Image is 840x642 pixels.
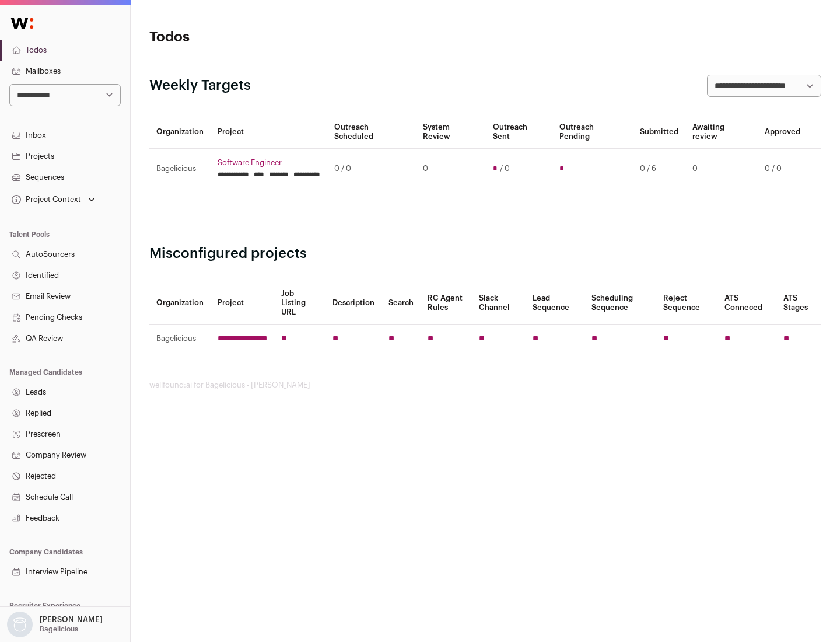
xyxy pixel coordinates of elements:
th: Job Listing URL [274,282,325,325]
th: Search [381,282,421,325]
h2: Weekly Targets [149,76,251,95]
span: / 0 [500,164,510,173]
th: Organization [149,282,211,325]
p: [PERSON_NAME] [40,615,103,624]
th: Slack Channel [472,282,526,325]
a: Software Engineer [218,158,320,168]
th: ATS Conneced [717,282,776,325]
p: Bagelicious [40,624,78,634]
th: Description [325,282,381,325]
td: Bagelicious [149,149,211,189]
th: Awaiting review [685,116,758,149]
th: Outreach Pending [552,116,632,149]
th: System Review [416,116,485,149]
th: Submitted [633,116,685,149]
td: 0 / 0 [327,149,416,189]
th: RC Agent Rules [421,282,471,325]
th: Lead Sequence [526,282,584,325]
img: Wellfound [5,12,40,35]
th: Outreach Sent [486,116,553,149]
td: Bagelicious [149,325,211,353]
th: Organization [149,116,211,149]
th: ATS Stages [776,282,821,325]
button: Open dropdown [9,191,97,208]
th: Scheduling Sequence [584,282,656,325]
th: Project [211,282,274,325]
h2: Misconfigured projects [149,245,821,263]
td: 0 [416,149,485,189]
th: Approved [758,116,807,149]
th: Project [211,116,327,149]
td: 0 [685,149,758,189]
img: nopic.png [7,612,33,637]
h1: Todos [149,28,373,47]
th: Reject Sequence [656,282,718,325]
td: 0 / 6 [633,149,685,189]
div: Project Context [9,195,81,204]
footer: wellfound:ai for Bagelicious - [PERSON_NAME] [149,381,821,390]
button: Open dropdown [5,612,105,637]
td: 0 / 0 [758,149,807,189]
th: Outreach Scheduled [327,116,416,149]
